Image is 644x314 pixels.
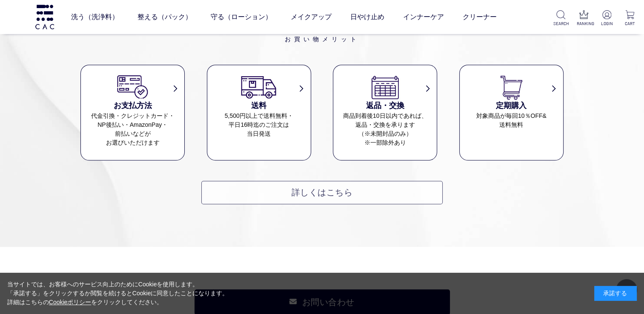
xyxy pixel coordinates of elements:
[622,20,637,27] p: CART
[599,10,614,27] a: LOGIN
[49,299,92,305] a: Cookieポリシー
[403,5,444,29] a: インナーケア
[594,286,637,301] div: 承諾する
[290,5,331,29] a: メイクアップ
[460,100,563,111] h3: 定期購入
[207,74,311,138] a: 送料 5,500円以上で送料無料・平日16時迄のご注文は当日発送
[207,111,311,138] dd: 5,500円以上で送料無料・ 平日16時迄のご注文は 当日発送
[460,111,563,129] dd: 対象商品が毎回10％OFF& 送料無料
[460,74,563,129] a: 定期購入 対象商品が毎回10％OFF&送料無料
[622,10,637,27] a: CART
[81,100,184,111] h3: お支払方法
[81,74,184,147] a: お支払方法 代金引換・クレジットカード・NP後払い・AmazonPay・前払いなどがお選びいただけます
[462,5,496,29] a: クリーナー
[207,100,311,111] h3: 送料
[599,20,614,27] p: LOGIN
[576,20,591,27] p: RANKING
[137,5,192,29] a: 整える（パック）
[7,280,229,307] div: 当サイトでは、お客様へのサービス向上のためにCookieを使用します。 「承諾する」をクリックするか閲覧を続けるとCookieに同意したことになります。 詳細はこちらの をクリックしてください。
[71,5,118,29] a: 洗う（洗浄料）
[333,74,437,147] a: 返品・交換 商品到着後10日以内であれば、返品・交換を承ります（※未開封品のみ）※一部除外あり
[553,20,568,27] p: SEARCH
[201,181,443,204] a: 詳しくはこちら
[553,10,568,27] a: SEARCH
[576,10,591,27] a: RANKING
[333,111,437,147] dd: 商品到着後10日以内であれば、 返品・交換を承ります （※未開封品のみ） ※一部除外あり
[333,100,437,111] h3: 返品・交換
[34,5,55,29] img: logo
[81,111,184,147] dd: 代金引換・クレジットカード・ NP後払い・AmazonPay・ 前払いなどが お選びいただけます
[210,5,272,29] a: 守る（ローション）
[350,5,384,29] a: 日やけ止め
